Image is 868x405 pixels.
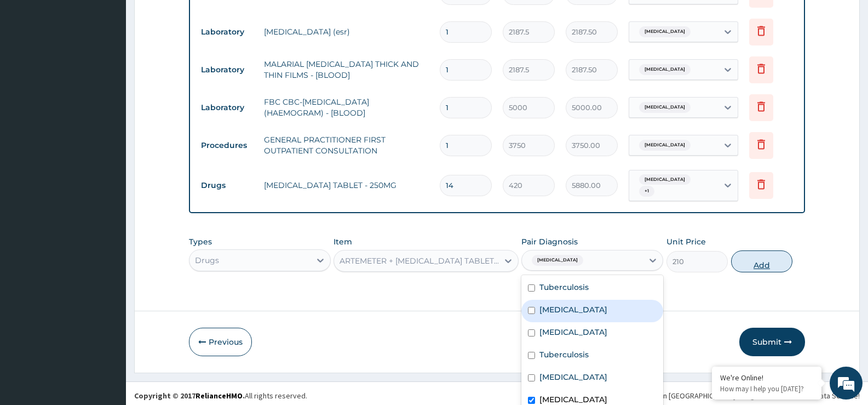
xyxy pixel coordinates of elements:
[258,91,434,124] td: FBC CBC-[MEDICAL_DATA] (HAEMOGRAM) - [BLOOD]
[720,384,813,393] p: How may I help you today?
[639,26,691,37] span: [MEDICAL_DATA]
[532,255,583,266] span: [MEDICAL_DATA]
[334,236,352,247] label: Item
[340,255,499,266] div: ARTEMETER + [MEDICAL_DATA] TABLET - 20/120MG ([MEDICAL_DATA])
[258,21,434,43] td: [MEDICAL_DATA] (esr)
[180,5,206,32] div: Minimize live chat window
[539,327,607,338] label: [MEDICAL_DATA]
[20,55,44,82] img: d_794563401_company_1708531726252_794563401
[639,140,691,151] span: [MEDICAL_DATA]
[539,394,607,405] label: [MEDICAL_DATA]
[739,328,805,356] button: Submit
[639,64,691,75] span: [MEDICAL_DATA]
[539,282,589,293] label: Tuberculosis
[258,129,434,162] td: GENERAL PRACTITIONER FIRST OUTPATIENT CONSULTATION
[195,255,219,266] div: Drugs
[539,304,607,315] label: [MEDICAL_DATA]
[639,102,691,113] span: [MEDICAL_DATA]
[731,250,792,272] button: Add
[258,53,434,86] td: MALARIAL [MEDICAL_DATA] THICK AND THIN FILMS - [BLOOD]
[258,174,434,196] td: [MEDICAL_DATA] TABLET - 250MG
[196,135,258,156] td: Procedures
[189,237,212,247] label: Types
[5,280,209,318] textarea: Type your message and hit 'Enter'
[539,349,589,360] label: Tuberculosis
[134,391,245,401] strong: Copyright © 2017 .
[720,373,813,383] div: We're Online!
[64,128,151,239] span: We're online!
[639,174,691,185] span: [MEDICAL_DATA]
[189,328,252,356] button: Previous
[521,236,578,247] label: Pair Diagnosis
[196,98,258,118] td: Laboratory
[639,186,654,197] span: + 1
[196,60,258,80] td: Laboratory
[539,372,607,383] label: [MEDICAL_DATA]
[666,236,706,247] label: Unit Price
[57,61,184,76] div: Chat with us now
[196,391,243,401] a: RelianceHMO
[196,22,258,42] td: Laboratory
[196,175,258,196] td: Drugs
